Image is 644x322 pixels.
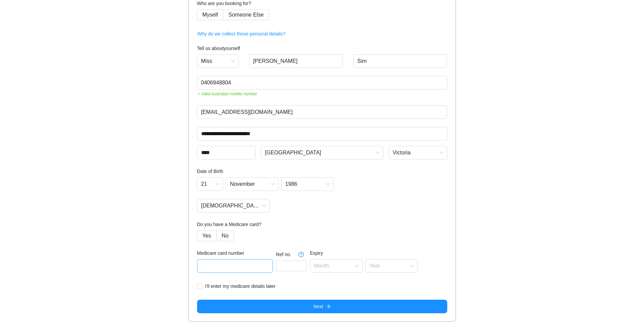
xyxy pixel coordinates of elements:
span: November [230,179,275,189]
input: Phone Number [197,76,447,90]
span: South Melbourne [265,148,379,158]
h4: Expiry [310,249,418,257]
span: Next [313,303,323,310]
span: No [222,233,229,239]
button: question-circle [296,249,307,260]
span: I'll enter my medicare details later [202,282,278,290]
input: Email [197,105,447,119]
span: 21 [201,179,219,189]
h4: Date of Birth [197,168,447,175]
button: Nextarrow-right [197,300,447,313]
h4: Tell us about yourself [197,45,447,52]
span: arrow-right [326,304,331,309]
span: ✓ Valid Australian mobile number [197,91,447,97]
span: Yes [202,233,211,239]
span: question-circle [296,252,306,257]
span: Miss [201,56,235,66]
span: Female [201,201,266,211]
span: Myself [202,12,218,18]
h4: Ref no. [276,251,307,258]
h4: Medicare card number [197,249,273,257]
button: Why do we collect these personal details? [197,28,286,39]
input: Last Name [353,54,447,68]
input: First Name [249,54,343,68]
h4: Do you have a Medicare card? [197,221,447,228]
span: Someone Else [229,12,264,18]
span: Victoria [393,148,443,158]
span: 1986 [285,179,330,189]
span: Why do we collect these personal details? [197,30,286,38]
